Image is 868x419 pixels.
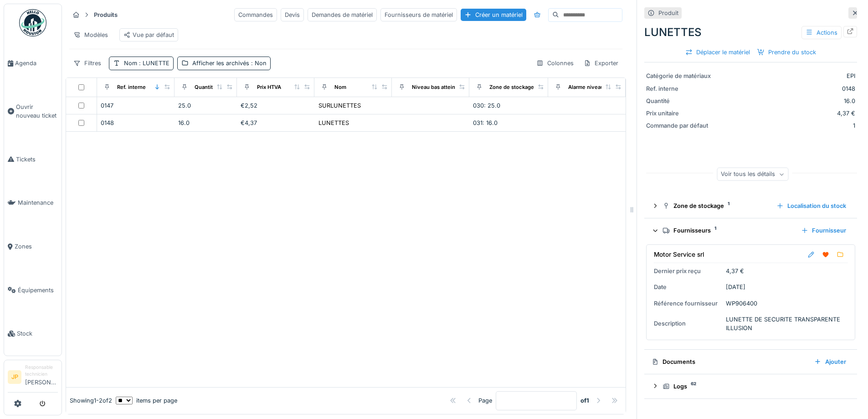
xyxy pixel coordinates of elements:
[4,312,62,356] a: Stock
[178,119,233,127] div: 16.0
[726,299,757,308] div: WP906400
[192,59,267,67] div: Afficher les archivés
[473,102,500,109] span: 030: 25.0
[718,97,855,105] div: 16.0
[8,370,21,384] li: JP
[658,9,678,17] div: Produit
[718,109,855,118] div: 4,37 €
[241,119,311,127] div: €4,37
[412,83,461,91] div: Niveau bas atteint ?
[652,357,807,366] div: Documents
[4,181,62,225] a: Maintenance
[646,97,714,105] div: Quantité
[25,364,58,390] li: [PERSON_NAME]
[4,41,62,85] a: Agenda
[644,24,857,41] div: LUNETTES
[4,269,62,312] a: Équipements
[478,396,492,405] div: Page
[648,378,853,395] summary: Logs62
[773,200,850,212] div: Localisation du stock
[18,198,58,207] span: Maintenance
[8,364,58,393] a: JP Responsable technicien[PERSON_NAME]
[318,101,361,110] div: SURLUNETTES
[4,85,62,138] a: Ouvrir nouveau ticket
[16,103,58,120] span: Ouvrir nouveau ticket
[646,109,714,118] div: Prix unitaire
[461,9,526,21] div: Créer un matériel
[654,319,722,328] div: Description
[648,222,853,239] summary: Fournisseurs1Fournisseur
[646,84,714,93] div: Ref. interne
[580,57,622,70] div: Exporter
[4,225,62,269] a: Zones
[682,46,754,58] div: Déplacer le matériel
[281,8,304,21] div: Devis
[754,46,820,58] div: Prendre du stock
[15,59,58,67] span: Agenda
[241,101,311,110] div: €2,52
[648,197,853,214] summary: Zone de stockage1Localisation du stock
[801,26,842,39] div: Actions
[726,283,745,291] div: [DATE]
[101,101,171,110] div: 0147
[726,267,744,275] div: 4,37 €
[473,119,498,126] span: 031: 16.0
[69,28,112,41] div: Modèles
[69,57,105,70] div: Filtres
[257,83,281,91] div: Prix HTVA
[648,353,853,370] summary: DocumentsAjouter
[249,60,267,67] span: : Non
[654,250,704,259] div: Motor Service srl
[654,283,722,291] div: Date
[15,242,58,251] span: Zones
[718,121,855,130] div: 1
[308,8,377,21] div: Demandes de matériel
[124,59,169,67] div: Nom
[195,83,216,91] div: Quantité
[4,138,62,181] a: Tickets
[90,10,121,19] strong: Produits
[580,396,589,405] strong: of 1
[726,315,847,332] div: LUNETTE DE SECURITE TRANSPARENTE ILLUSION
[718,84,855,93] div: 0148
[234,8,277,21] div: Commandes
[101,119,171,127] div: 0148
[137,60,169,67] span: : LUNETTE
[718,72,855,80] div: EPI
[654,267,722,275] div: Dernier prix reçu
[717,168,788,181] div: Voir tous les détails
[663,382,846,391] div: Logs
[646,121,714,130] div: Commande par défaut
[489,83,534,91] div: Zone de stockage
[797,224,850,237] div: Fournisseur
[19,9,46,36] img: Badge_color-CXgf-gQk.svg
[25,364,58,378] div: Responsable technicien
[116,396,177,405] div: items per page
[811,356,850,368] div: Ajouter
[646,72,714,80] div: Catégorie de matériaux
[532,57,578,70] div: Colonnes
[16,155,58,164] span: Tickets
[663,226,794,235] div: Fournisseurs
[334,83,346,91] div: Nom
[123,31,174,39] div: Vue par défaut
[380,8,457,21] div: Fournisseurs de matériel
[663,202,769,210] div: Zone de stockage
[178,101,233,110] div: 25.0
[654,299,722,308] div: Référence fournisseur
[17,329,58,338] span: Stock
[117,83,146,91] div: Ref. interne
[568,83,614,91] div: Alarme niveau bas
[70,396,112,405] div: Showing 1 - 2 of 2
[18,286,58,295] span: Équipements
[318,119,349,127] div: LUNETTES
